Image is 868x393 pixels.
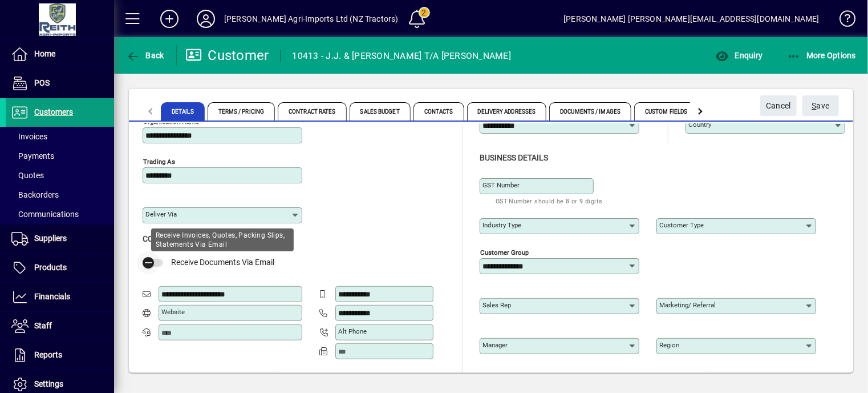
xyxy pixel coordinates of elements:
span: Quotes [11,171,44,180]
a: Invoices [6,127,114,146]
a: Communications [6,204,114,224]
span: Staff [34,321,52,330]
mat-label: Region [659,341,679,349]
button: Cancel [760,95,797,116]
span: Custom Fields [634,102,698,121]
a: Knowledge Base [831,2,854,39]
a: POS [6,69,114,98]
span: S [812,101,817,110]
mat-label: Trading as [143,158,175,166]
span: Financials [34,292,70,301]
span: Products [34,263,67,272]
span: Backorders [11,190,59,199]
span: Home [34,49,55,58]
span: Settings [34,379,63,388]
a: Suppliers [6,224,114,253]
span: Cancel [766,97,791,115]
mat-hint: GST Number should be 8 or 9 digits [496,194,603,207]
span: Contacts [413,102,464,121]
mat-label: Customer group [480,248,529,256]
span: Enquiry [715,51,762,60]
button: Enquiry [712,45,765,66]
mat-label: Marketing/ Referral [659,301,716,309]
a: Products [6,254,114,282]
span: Delivery Addresses [467,102,547,121]
span: Receive Documents Via Email [171,258,274,267]
span: POS [34,78,50,87]
mat-label: Industry type [482,221,521,229]
div: 10413 - J.J. & [PERSON_NAME] T/A [PERSON_NAME] [293,47,512,65]
span: ave [812,97,830,115]
mat-label: GST Number [482,181,520,189]
mat-label: Website [161,308,185,316]
span: Business details [480,153,548,162]
span: Payments [11,151,54,161]
a: Backorders [6,185,114,204]
mat-label: Sales rep [482,301,511,309]
div: Customer [185,46,269,65]
div: Receive Invoices, Quotes, Packing Slips, Statements Via Email [151,228,294,251]
span: Sales Budget [350,102,411,121]
button: Save [802,95,839,116]
a: Staff [6,312,114,340]
span: Documents / Images [549,102,631,121]
mat-label: Customer type [659,221,704,229]
a: Payments [6,146,114,166]
mat-label: Alt Phone [338,327,367,335]
a: Home [6,40,114,69]
span: Back [126,51,164,60]
span: More Options [787,51,857,60]
div: [PERSON_NAME] [PERSON_NAME][EMAIL_ADDRESS][DOMAIN_NAME] [563,10,820,28]
span: Invoices [11,132,47,141]
button: Add [151,9,188,29]
span: Reports [34,350,62,359]
a: Quotes [6,166,114,185]
span: Communications [11,210,79,219]
a: Reports [6,341,114,370]
span: Contact [143,234,178,243]
mat-label: Deliver via [145,210,177,218]
span: Suppliers [34,234,67,243]
a: Financials [6,283,114,311]
app-page-header-button: Back [114,45,177,66]
button: Profile [188,9,224,29]
div: [PERSON_NAME] Agri-Imports Ltd (NZ Tractors) [224,10,399,28]
span: Contract Rates [278,102,346,121]
button: Back [123,45,167,66]
span: Details [161,102,205,121]
button: More Options [784,45,859,66]
span: Sales defaults [143,371,204,380]
mat-label: Manager [482,341,508,349]
span: Terms / Pricing [208,102,275,121]
span: Customers [34,107,73,117]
